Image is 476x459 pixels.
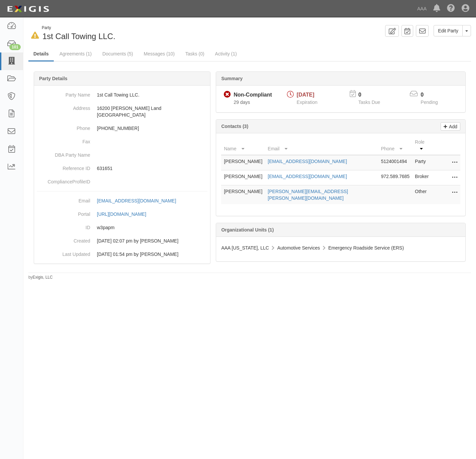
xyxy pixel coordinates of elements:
[28,275,53,280] small: by
[233,100,250,105] span: Since 08/19/2025
[447,5,455,13] i: Help Center - Complianz
[37,248,207,261] dd: 11/25/2024 01:54 pm by Benjamin Tully
[37,88,207,102] dd: 1st Call Towing LLC.
[31,32,39,39] i: In Default since 09/02/2025
[37,221,207,234] dd: w3papm
[139,47,180,60] a: Messages (10)
[297,100,317,105] span: Expiration
[221,185,265,204] td: [PERSON_NAME]
[412,170,434,185] td: Broker
[268,189,348,201] a: [PERSON_NAME][EMAIL_ADDRESS][PERSON_NAME][DOMAIN_NAME]
[441,122,460,131] a: Add
[37,88,90,98] dt: Party Name
[297,92,314,98] span: [DATE]
[37,122,90,132] dt: Phone
[97,47,138,60] a: Documents (5)
[97,165,207,172] p: 631651
[97,211,154,217] a: [URL][DOMAIN_NAME]
[265,136,378,155] th: Email
[277,245,320,251] span: Automotive Services
[221,245,269,251] span: AAA [US_STATE], LLC
[37,234,207,248] dd: 07/20/2023 02:07 pm by Samantha Molina
[28,47,54,61] a: Details
[378,155,412,170] td: 5124001494
[37,175,90,185] dt: ComplianceProfileID
[37,135,90,145] dt: Fax
[37,122,207,135] dd: [PHONE_NUMBER]
[378,136,412,155] th: Phone
[33,275,53,280] a: Exigis, LLC
[5,3,51,15] img: logo-5460c22ac91f19d4615b14bd174203de0afe785f0fc80cf4dbbc73dc1793850b.png
[414,2,430,15] a: AAA
[412,185,434,204] td: Other
[221,124,248,129] b: Contacts (3)
[37,102,90,112] dt: Address
[37,207,90,217] dt: Portal
[42,25,115,31] div: Party
[447,123,457,130] p: Add
[378,170,412,185] td: 972.589.7685
[221,227,274,233] b: Organizational Units (1)
[421,91,446,99] p: 0
[412,155,434,170] td: Party
[97,197,176,204] div: [EMAIL_ADDRESS][DOMAIN_NAME]
[221,155,265,170] td: [PERSON_NAME]
[434,25,463,36] a: Edit Party
[37,221,90,231] dt: ID
[328,245,404,251] span: Emergency Roadside Service (ERS)
[37,102,207,122] dd: 16200 [PERSON_NAME] Land [GEOGRAPHIC_DATA]
[37,234,90,244] dt: Created
[268,174,347,179] a: [EMAIL_ADDRESS][DOMAIN_NAME]
[233,91,272,99] div: Non-Compliant
[9,44,21,50] div: 101
[268,159,347,164] a: [EMAIL_ADDRESS][DOMAIN_NAME]
[97,198,183,203] a: [EMAIL_ADDRESS][DOMAIN_NAME]
[37,194,90,204] dt: Email
[37,148,90,158] dt: DBA Party Name
[224,91,231,98] i: Non-Compliant
[42,32,115,41] span: 1st Call Towing LLC.
[37,162,90,172] dt: Reference ID
[221,76,243,81] b: Summary
[421,100,438,105] span: Pending
[358,100,380,105] span: Tasks Due
[221,170,265,185] td: [PERSON_NAME]
[54,47,97,60] a: Agreements (1)
[221,136,265,155] th: Name
[180,47,209,60] a: Tasks (0)
[37,248,90,258] dt: Last Updated
[210,47,242,60] a: Activity (1)
[358,91,388,99] p: 0
[412,136,434,155] th: Role
[28,25,245,42] div: 1st Call Towing LLC.
[39,76,67,81] b: Party Details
